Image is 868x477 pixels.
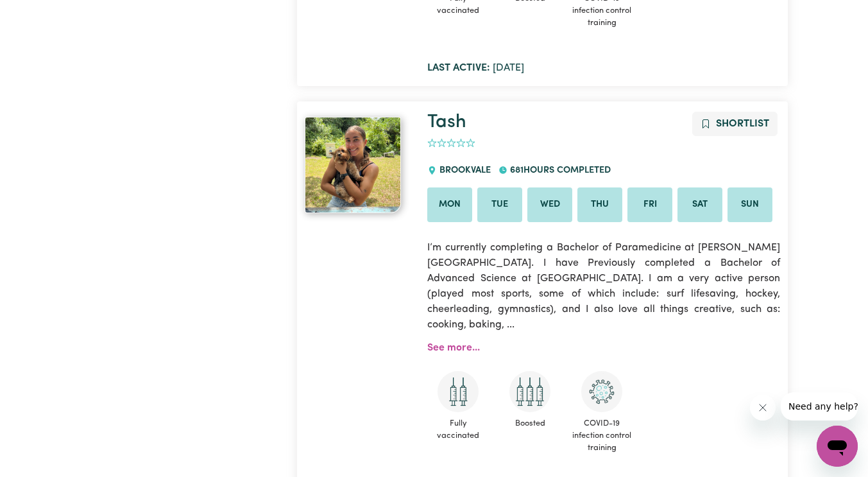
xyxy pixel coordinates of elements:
a: Tash [427,113,466,132]
li: Available on Tue [477,187,522,222]
span: Shortlist [716,119,769,129]
span: Boosted [499,412,561,435]
li: Available on Sun [728,187,772,222]
li: Available on Sat [677,187,722,222]
div: add rating by typing an integer from 0 to 5 or pressing arrow keys [427,136,475,151]
a: See more... [427,343,480,353]
span: Need any help? [8,9,78,19]
iframe: Button to launch messaging window [817,426,858,467]
img: CS Academy: COVID-19 Infection Control Training course completed [581,371,622,412]
li: Available on Thu [577,187,622,222]
button: Add to shortlist [692,112,778,136]
li: Available on Fri [627,187,672,222]
div: BROOKVALE [427,153,498,188]
span: COVID-19 infection control training [571,412,633,460]
p: I’m currently completing a Bachelor of Paramedicine at [PERSON_NAME][GEOGRAPHIC_DATA]. I have Pre... [427,232,780,340]
iframe: Message from company [781,392,858,421]
a: Tash [305,117,412,213]
iframe: Close message [750,395,776,421]
li: Available on Mon [427,187,472,222]
span: [DATE] [427,63,524,73]
li: Available on Wed [527,187,572,222]
img: Care and support worker has received 2 doses of COVID-19 vaccine [438,371,479,412]
div: 681 hours completed [498,153,618,188]
b: Last active: [427,63,490,73]
img: View Tash's profile [305,117,401,213]
span: Fully vaccinated [427,412,489,447]
img: Care and support worker has received booster dose of COVID-19 vaccination [509,371,550,412]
